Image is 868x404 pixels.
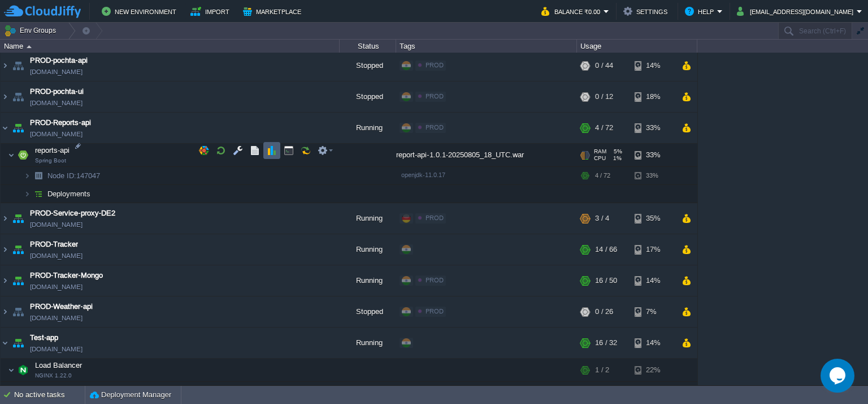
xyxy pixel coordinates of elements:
div: 1 / 2 [595,383,607,401]
div: 33% [635,145,671,167]
a: [DOMAIN_NAME] [30,67,83,79]
div: 14% [635,267,671,297]
img: AMDAwAAAACH5BAEAAAAALAAAAAABAAEAAAICRAEAOw== [1,235,10,266]
iframe: chat widget [821,359,857,393]
div: 17% [635,235,671,266]
img: AMDAwAAAACH5BAEAAAAALAAAAAABAAEAAAICRAEAOw== [10,267,26,297]
img: AMDAwAAAACH5BAEAAAAALAAAAAABAAEAAAICRAEAOw== [10,298,26,328]
img: AMDAwAAAACH5BAEAAAAALAAAAAABAAEAAAICRAEAOw== [1,204,10,235]
button: Help [685,5,717,18]
img: AMDAwAAAACH5BAEAAAAALAAAAAABAAEAAAICRAEAOw== [31,383,46,401]
button: Env Groups [4,23,60,38]
div: Stopped [340,51,396,82]
a: Load BalancerNGINX 1.22.0 [34,362,84,371]
div: 16 / 50 [595,267,617,297]
img: AMDAwAAAACH5BAEAAAAALAAAAAABAAEAAAICRAEAOw== [10,235,26,266]
span: 5% [611,149,622,156]
div: No active tasks [14,386,85,404]
span: Load Balancer [34,362,84,371]
div: 3 / 4 [595,204,609,235]
div: 14 / 66 [595,235,617,266]
a: PROD-Reports-api [30,118,91,130]
div: Running [340,235,396,266]
div: 14% [635,329,671,359]
button: Marketplace [243,5,305,18]
img: AMDAwAAAACH5BAEAAAAALAAAAAABAAEAAAICRAEAOw== [31,186,46,204]
button: New Environment [102,5,180,18]
div: 4 / 72 [595,114,613,144]
img: AMDAwAAAACH5BAEAAAAALAAAAAABAAEAAAICRAEAOw== [8,360,15,382]
div: Name [1,40,339,53]
a: PROD-Weather-api [30,302,93,313]
div: Status [340,40,396,53]
span: Spring Boot [35,158,66,165]
img: AMDAwAAAACH5BAEAAAAALAAAAAABAAEAAAICRAEAOw== [1,51,10,82]
a: PROD-Tracker [30,240,78,251]
div: 0 / 26 [595,298,613,328]
img: AMDAwAAAACH5BAEAAAAALAAAAAABAAEAAAICRAEAOw== [1,114,10,144]
span: PROD [426,216,444,222]
img: AMDAwAAAACH5BAEAAAAALAAAAAABAAEAAAICRAEAOw== [8,145,15,167]
div: 16 / 32 [595,329,617,359]
a: [DOMAIN_NAME] [30,345,83,356]
img: AMDAwAAAACH5BAEAAAAALAAAAAABAAEAAAICRAEAOw== [10,329,26,359]
img: AMDAwAAAACH5BAEAAAAALAAAAAABAAEAAAICRAEAOw== [10,51,26,82]
img: AMDAwAAAACH5BAEAAAAALAAAAAABAAEAAAICRAEAOw== [27,45,32,48]
div: Running [340,204,396,235]
div: Stopped [340,298,396,328]
div: 7% [635,298,671,328]
a: [DOMAIN_NAME] [30,251,83,263]
a: PROD-pochta-ui [30,87,84,98]
div: Running [340,114,396,144]
img: AMDAwAAAACH5BAEAAAAALAAAAAABAAEAAAICRAEAOw== [24,383,31,401]
div: Usage [578,40,697,53]
span: PROD-Tracker-Mongo [30,271,103,282]
span: 147047 [46,172,102,182]
img: AMDAwAAAACH5BAEAAAAALAAAAAABAAEAAAICRAEAOw== [1,83,10,113]
div: Stopped [340,83,396,113]
div: 0 / 44 [595,51,613,82]
span: PROD [426,278,444,285]
a: PROD-Service-proxy-DE2 [30,209,115,220]
span: PROD [426,125,444,132]
img: CloudJiffy [4,5,81,19]
div: Running [340,329,396,359]
span: PROD [426,63,444,70]
span: CPU [594,156,606,163]
span: PROD [426,309,444,316]
a: Test-app [30,333,58,345]
img: AMDAwAAAACH5BAEAAAAALAAAAAABAAEAAAICRAEAOw== [10,83,26,113]
img: AMDAwAAAACH5BAEAAAAALAAAAAABAAEAAAICRAEAOw== [15,360,31,382]
img: AMDAwAAAACH5BAEAAAAALAAAAAABAAEAAAICRAEAOw== [10,204,26,235]
div: 4 / 72 [595,168,610,186]
img: AMDAwAAAACH5BAEAAAAALAAAAAABAAEAAAICRAEAOw== [1,298,10,328]
a: Deployments [46,190,92,200]
img: AMDAwAAAACH5BAEAAAAALAAAAAABAAEAAAICRAEAOw== [1,267,10,297]
div: 1 / 2 [595,360,609,382]
button: Settings [623,5,671,18]
div: 33% [635,168,671,186]
div: 33% [635,114,671,144]
div: 22% [635,383,671,401]
div: 22% [635,360,671,382]
button: Import [190,5,233,18]
div: 14% [635,51,671,82]
a: [DOMAIN_NAME] [30,98,83,110]
span: Node ID: [47,173,76,181]
a: [DOMAIN_NAME] [30,220,83,231]
a: PROD-pochta-api [30,56,88,67]
div: report-api-1.0.1-20250805_18_UTC.war [396,145,577,167]
a: reports-apiSpring Boot [34,147,71,156]
div: 18% [635,83,671,113]
span: RAM [594,149,606,156]
span: openjdk-11.0.17 [401,173,445,179]
div: Tags [397,40,576,53]
div: Running [340,267,396,297]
